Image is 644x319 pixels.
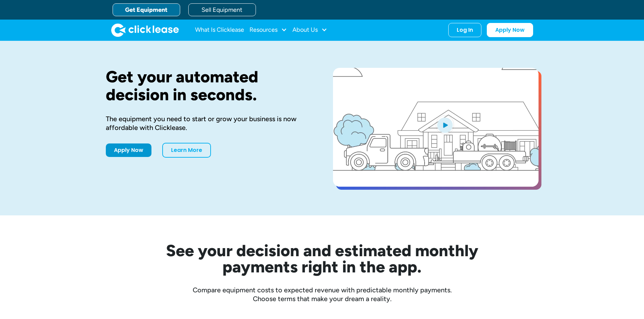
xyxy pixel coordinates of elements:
[188,3,256,16] a: Sell Equipment
[162,143,211,158] a: Learn More
[333,68,539,187] a: open lightbox
[133,242,511,275] h2: See your decision and estimated monthly payments right in the app.
[292,23,327,37] div: About Us
[111,23,179,37] a: home
[249,23,287,37] div: Resources
[111,23,179,37] img: Clicklease logo
[106,114,311,132] div: The equipment you need to start or grow your business is now affordable with Clicklease.
[457,27,473,33] div: Log In
[487,23,533,37] a: Apply Now
[106,68,311,104] h1: Get your automated decision in seconds.
[195,23,244,37] a: What Is Clicklease
[106,286,539,303] div: Compare equipment costs to expected revenue with predictable monthly payments. Choose terms that ...
[436,115,454,134] img: Blue play button logo on a light blue circular background
[106,143,151,157] a: Apply Now
[113,3,180,16] a: Get Equipment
